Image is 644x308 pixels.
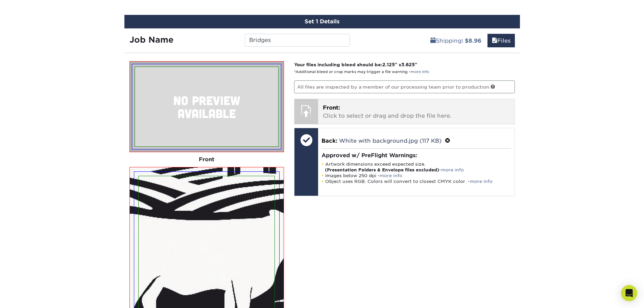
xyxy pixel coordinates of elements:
div: Open Intercom Messenger [621,285,637,301]
li: Images below 250 dpi - [321,173,511,179]
a: more info [411,70,429,74]
b: : $8.96 [461,38,481,44]
a: more info [441,167,464,172]
span: files [492,38,497,44]
a: more info [470,179,493,184]
p: All files are inspected by a member of our processing team prior to production. [294,80,515,93]
span: Back: [321,138,337,144]
a: White with background.jpg (117 KB) [339,138,442,144]
input: Enter a job name [245,34,350,47]
h4: Approved w/ PreFlight Warnings: [321,152,511,159]
small: *Additional bleed or crop marks may trigger a file warning – [294,70,429,74]
a: Files [487,34,515,47]
span: shipping [430,38,436,44]
span: Front: [323,104,340,111]
a: Shipping: $8.96 [426,34,486,47]
li: Object uses RGB. Colors will convert to closest CMYK color. - [321,179,511,184]
a: more info [380,173,402,178]
strong: Job Name [129,35,173,45]
li: Artwork dimensions exceed expected size. - [321,161,511,173]
p: Click to select or drag and drop the file here. [323,104,510,120]
div: Front [129,152,284,167]
span: 2.125 [382,62,395,67]
strong: (Presentation Folders & Envelope files excluded) [325,167,439,172]
strong: Your files including bleed should be: " x " [294,62,417,67]
div: Set 1 Details [124,15,520,28]
span: 3.625 [401,62,415,67]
